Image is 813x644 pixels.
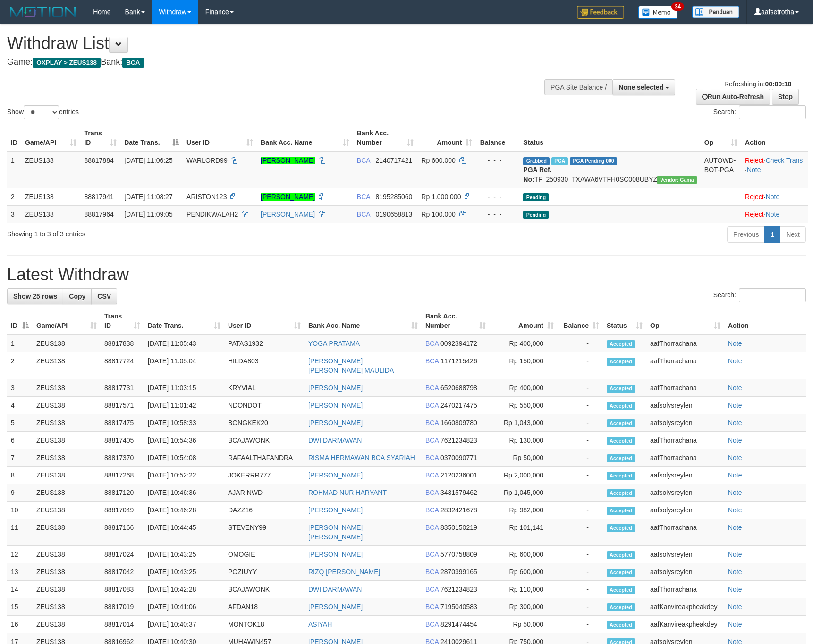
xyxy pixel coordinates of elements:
td: 88817838 [101,335,144,352]
span: BCA [357,157,370,164]
a: Note [728,357,742,365]
a: Note [728,340,742,347]
a: [PERSON_NAME] [308,419,363,427]
td: 88817019 [101,598,144,616]
a: CSV [91,288,117,304]
td: 10 [7,502,33,519]
span: Accepted [607,402,635,410]
td: ZEUS138 [33,379,101,397]
span: Refreshing in: [724,80,791,88]
td: HILDA803 [224,352,305,379]
a: Note [728,436,742,444]
td: ZEUS138 [33,519,101,546]
span: None selected [618,84,663,91]
td: [DATE] 10:52:22 [144,467,224,484]
span: Accepted [607,419,635,427]
span: Copy 0092394172 to clipboard [440,340,477,347]
td: aafThorrachana [646,449,724,467]
a: [PERSON_NAME] [PERSON_NAME] MAULIDA [308,357,394,374]
td: Rp 101,141 [490,519,558,546]
td: Rp 1,045,000 [490,484,558,502]
td: Rp 300,000 [490,598,558,616]
td: [DATE] 11:05:04 [144,352,224,379]
td: [DATE] 11:01:42 [144,397,224,414]
td: ZEUS138 [21,205,80,223]
td: 1 [7,151,21,188]
span: [DATE] 11:09:05 [124,210,172,218]
span: Accepted [607,358,635,366]
a: Note [728,471,742,479]
td: ZEUS138 [33,546,101,563]
td: Rp 550,000 [490,397,558,414]
span: BCA [357,210,370,218]
a: Note [728,620,742,628]
th: Balance [476,125,519,151]
span: Accepted [607,524,635,532]
td: aafThorrachana [646,352,724,379]
td: - [558,502,603,519]
td: [DATE] 11:03:15 [144,379,224,397]
td: ZEUS138 [33,397,101,414]
th: Op: activate to sort column ascending [646,308,724,335]
span: Pending [523,193,549,201]
td: - [558,546,603,563]
td: 1 [7,335,33,352]
a: Note [728,384,742,392]
span: BCA [425,471,439,479]
span: Accepted [607,551,635,559]
th: Action [741,125,808,151]
span: Accepted [607,385,635,393]
td: Rp 1,043,000 [490,414,558,432]
div: - - - [480,156,516,165]
span: PGA Pending [570,157,617,165]
td: [DATE] 10:43:25 [144,546,224,563]
span: 34 [671,2,684,11]
td: Rp 2,000,000 [490,467,558,484]
td: 9 [7,484,33,502]
a: [PERSON_NAME] [308,384,363,392]
h1: Latest Withdraw [7,265,806,284]
td: ZEUS138 [33,598,101,616]
td: · · [741,151,808,188]
a: RISMA HERMAWAN BCA SYARIAH [308,454,415,461]
td: Rp 50,000 [490,449,558,467]
td: JOKERRR777 [224,467,305,484]
a: [PERSON_NAME] [308,471,363,479]
td: ZEUS138 [21,151,80,188]
img: Feedback.jpg [577,6,624,19]
div: PGA Site Balance / [544,79,612,95]
td: ZEUS138 [33,414,101,432]
td: [DATE] 11:05:43 [144,335,224,352]
span: Accepted [607,507,635,515]
td: ZEUS138 [33,467,101,484]
td: 6 [7,432,33,449]
td: 12 [7,546,33,563]
td: 88817405 [101,432,144,449]
td: - [558,563,603,581]
td: - [558,414,603,432]
a: [PERSON_NAME] [308,401,363,409]
td: 88817024 [101,546,144,563]
button: None selected [612,79,675,95]
th: Date Trans.: activate to sort column descending [120,125,183,151]
td: 88817083 [101,581,144,598]
th: Game/API: activate to sort column ascending [21,125,80,151]
a: DWI DARMAWAN [308,585,362,593]
td: 2 [7,188,21,205]
td: 15 [7,598,33,616]
img: panduan.png [692,6,739,18]
span: Accepted [607,569,635,577]
td: aafThorrachana [646,432,724,449]
th: Op: activate to sort column ascending [701,125,741,151]
th: Trans ID: activate to sort column ascending [80,125,120,151]
span: Accepted [607,454,635,462]
span: BCA [425,551,439,558]
th: Bank Acc. Name: activate to sort column ascending [305,308,422,335]
td: DAZZ16 [224,502,305,519]
strong: 00:00:10 [765,80,791,88]
a: [PERSON_NAME] [308,603,363,611]
span: Copy 1171215426 to clipboard [440,357,477,365]
td: aafsolysreylen [646,467,724,484]
th: Status [519,125,701,151]
td: Rp 982,000 [490,502,558,519]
